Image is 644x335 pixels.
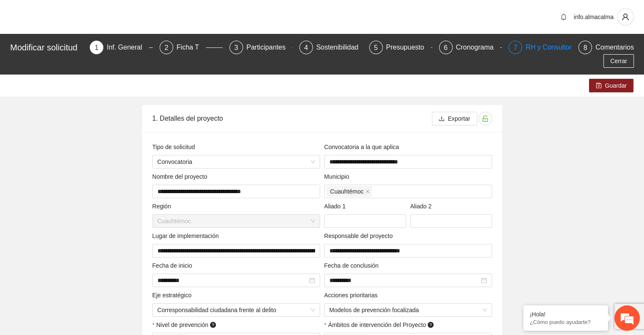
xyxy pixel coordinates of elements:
[316,41,365,54] div: Sostenibilidad
[324,291,381,300] span: Acciones prioritarias
[158,155,315,168] span: Convocatoria
[479,115,492,122] span: unlock
[246,41,293,54] div: Participantes
[583,44,587,51] span: 8
[158,304,315,316] span: Corresponsabilidad ciudadana frente al delito
[177,41,206,54] div: Ficha T
[603,54,634,68] button: Cerrar
[410,202,435,211] span: Aliado 2
[152,172,211,181] span: Nombre del proyecto
[49,113,117,199] span: Estamos en línea.
[156,320,218,329] span: Nivel de prevención
[428,322,434,328] span: question-circle
[530,311,602,318] div: ¡Hola!
[574,14,614,20] span: info.almacalma
[617,13,633,21] span: user
[44,43,142,54] div: Chatee con nosotros ahora
[152,202,174,211] span: Región
[444,44,448,51] span: 6
[326,186,372,197] span: Cuauhtémoc
[330,187,364,196] span: Cuauhtémoc
[152,231,222,241] span: Lugar de implementación
[610,56,627,66] span: Cerrar
[478,112,492,125] button: unlock
[107,41,149,54] div: Inf. General
[525,41,585,54] div: RH y Consultores
[509,41,572,54] div: 7RH y Consultores
[210,322,216,328] span: question-circle
[448,114,470,123] span: Exportar
[304,44,308,51] span: 4
[165,44,169,51] span: 2
[374,44,378,51] span: 5
[160,41,223,54] div: 2Ficha T
[90,41,153,54] div: 1Inf. General
[578,41,634,54] div: 8Comentarios
[95,44,99,51] span: 1
[605,81,627,90] span: Guardar
[432,112,477,125] button: downloadExportar
[369,41,432,54] div: 5Presupuesto
[234,44,238,51] span: 3
[365,189,370,194] span: close
[557,14,570,20] span: bell
[328,320,435,329] span: Ámbitos de intervención del Proyecto
[439,41,502,54] div: 6Cronograma
[324,202,349,211] span: Aliado 1
[324,142,402,152] span: Convocatoria a la que aplica
[299,41,362,54] div: 4Sostenibilidad
[139,4,159,25] div: Minimizar ventana de chat en vivo
[324,261,382,270] span: Fecha de conclusión
[530,319,602,325] p: ¿Cómo puedo ayudarte?
[329,304,487,316] span: Modelos de prevención focalizada
[456,41,500,54] div: Cronograma
[10,41,85,54] div: Modificar solicitud
[596,83,602,89] span: save
[589,79,633,92] button: saveGuardar
[595,41,634,54] div: Comentarios
[514,44,517,51] span: 7
[557,10,570,24] button: bell
[4,231,161,261] textarea: Escriba su mensaje y pulse “Intro”
[617,8,634,25] button: user
[386,41,431,54] div: Presupuesto
[324,231,396,241] span: Responsable del proyecto
[152,142,198,152] span: Tipo de solicitud
[152,106,432,130] div: 1. Detalles del proyecto
[152,291,195,300] span: Eje estratégico
[324,172,353,181] span: Municipio
[152,261,196,270] span: Fecha de inicio
[229,41,293,54] div: 3Participantes
[158,215,315,227] span: Cuauhtémoc
[439,116,445,122] span: download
